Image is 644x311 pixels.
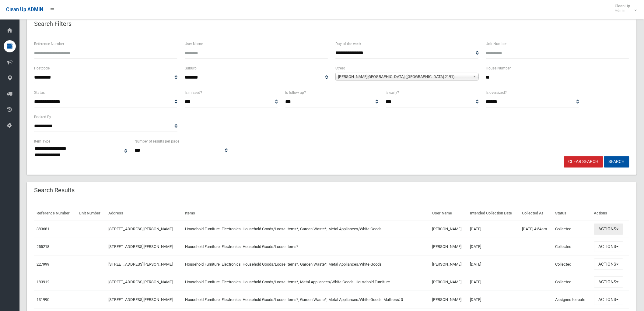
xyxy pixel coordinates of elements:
td: Collected [553,273,592,291]
a: 227999 [37,262,49,267]
label: Booked By [34,114,51,120]
td: Household Furniture, Electronics, Household Goods/Loose Items* [183,238,430,256]
td: [PERSON_NAME] [430,256,468,273]
label: Item Type [34,138,50,145]
button: Actions [594,294,623,305]
a: Clear Search [564,156,603,168]
th: Intended Collection Date [468,207,520,220]
label: House Number [486,65,511,72]
button: Actions [594,276,623,288]
label: Is follow up? [285,89,306,96]
td: Household Furniture, Electronics, Household Goods/Loose Items*, Garden Waste*, Metal Appliances/W... [183,220,430,238]
label: Unit Number [486,41,507,47]
a: 255218 [37,244,49,249]
label: Is missed? [185,89,202,96]
label: Is oversized? [486,89,507,96]
button: Search [604,156,629,168]
a: 131990 [37,297,49,302]
td: Assigned to route [553,291,592,309]
th: Collected At [520,207,553,220]
a: [STREET_ADDRESS][PERSON_NAME] [108,297,173,302]
label: Suburb [185,65,197,72]
th: Items [183,207,430,220]
th: Status [553,207,592,220]
span: Clean Up ADMIN [6,7,43,12]
a: [STREET_ADDRESS][PERSON_NAME] [108,244,173,249]
a: [STREET_ADDRESS][PERSON_NAME] [108,227,173,231]
button: Actions [594,259,623,270]
label: Postcode [34,65,50,72]
td: [DATE] [468,220,520,238]
a: [STREET_ADDRESS][PERSON_NAME] [108,280,173,284]
label: Number of results per page [135,138,179,145]
td: [PERSON_NAME] [430,273,468,291]
button: Actions [594,241,623,253]
td: [PERSON_NAME] [430,291,468,309]
td: Household Furniture, Electronics, Household Goods/Loose Items*, Metal Appliances/White Goods, Hou... [183,273,430,291]
td: Household Furniture, Electronics, Household Goods/Loose Items*, Garden Waste*, Metal Appliances/W... [183,256,430,273]
a: 183912 [37,280,49,284]
td: [DATE] [468,273,520,291]
label: Day of the week [335,41,361,47]
td: [DATE] [468,291,520,309]
button: Actions [594,224,623,235]
td: [DATE] [468,238,520,256]
a: 383681 [37,227,49,231]
a: [STREET_ADDRESS][PERSON_NAME] [108,262,173,267]
td: Collected [553,220,592,238]
td: [DATE] 4:54am [520,220,553,238]
td: Household Furniture, Electronics, Household Goods/Loose Items*, Garden Waste*, Metal Appliances/W... [183,291,430,309]
th: User Name [430,207,468,220]
th: Reference Number [34,207,76,220]
header: Search Filters [27,18,79,30]
td: [PERSON_NAME] [430,220,468,238]
td: [PERSON_NAME] [430,238,468,256]
header: Search Results [27,184,82,196]
td: Collected [553,238,592,256]
th: Unit Number [76,207,106,220]
label: Status [34,89,45,96]
label: Reference Number [34,41,64,47]
span: Clean Up [612,4,636,13]
td: [DATE] [468,256,520,273]
small: Admin [615,8,630,13]
td: Collected [553,256,592,273]
label: User Name [185,41,203,47]
span: [PERSON_NAME][GEOGRAPHIC_DATA] ([GEOGRAPHIC_DATA] 2191) [338,73,471,80]
th: Actions [592,207,629,220]
label: Is early? [386,89,399,96]
th: Address [106,207,183,220]
label: Street [335,65,345,72]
